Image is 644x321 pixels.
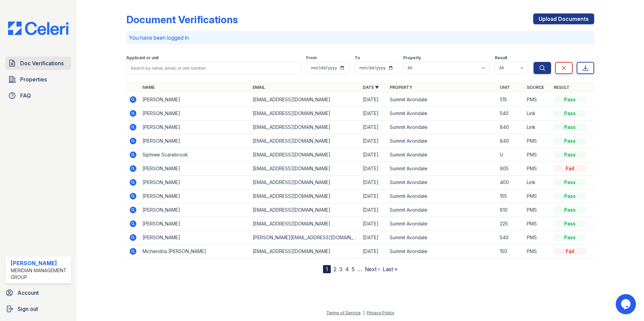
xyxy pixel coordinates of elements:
[360,203,387,217] td: [DATE]
[360,107,387,120] td: [DATE]
[5,89,71,102] a: FAQ
[616,294,637,314] iframe: chat widget
[140,217,250,231] td: [PERSON_NAME]
[390,85,412,90] a: Property
[250,176,360,189] td: [EMAIL_ADDRESS][DOMAIN_NAME]
[387,93,497,107] td: Summit Avondale
[250,189,360,203] td: [EMAIL_ADDRESS][DOMAIN_NAME]
[497,162,524,176] td: 905
[3,22,74,35] img: CE_Logo_Blue-a8612792a0a2168367f1c8372b55b34899dd931a85d93a1a3d3e32e68fde9ad4.png
[497,176,524,189] td: 400
[497,120,524,134] td: 840
[554,179,586,186] div: Pass
[554,151,586,158] div: Pass
[497,189,524,203] td: 155
[387,148,497,162] td: Summit Avondale
[497,148,524,162] td: U
[497,217,524,231] td: 225
[527,85,544,90] a: Source
[250,120,360,134] td: [EMAIL_ADDRESS][DOMAIN_NAME]
[387,107,497,120] td: Summit Avondale
[524,162,551,176] td: PMS
[250,217,360,231] td: [EMAIL_ADDRESS][DOMAIN_NAME]
[554,207,586,213] div: Pass
[326,310,361,315] a: Terms of Service
[524,176,551,189] td: Link
[250,245,360,258] td: [EMAIL_ADDRESS][DOMAIN_NAME]
[387,203,497,217] td: Summit Avondale
[497,93,524,107] td: 515
[360,134,387,148] td: [DATE]
[383,266,397,273] a: Last »
[352,266,355,273] a: 5
[524,217,551,231] td: PMS
[387,217,497,231] td: Summit Avondale
[323,265,331,273] div: 1
[387,134,497,148] td: Summit Avondale
[554,234,586,241] div: Pass
[524,134,551,148] td: PMS
[403,55,421,61] label: Property
[140,189,250,203] td: [PERSON_NAME]
[554,165,586,172] div: Fail
[11,259,68,267] div: [PERSON_NAME]
[250,148,360,162] td: [EMAIL_ADDRESS][DOMAIN_NAME]
[524,93,551,107] td: PMS
[524,107,551,120] td: Link
[140,203,250,217] td: [PERSON_NAME]
[360,189,387,203] td: [DATE]
[363,310,364,315] div: |
[360,93,387,107] td: [DATE]
[554,248,586,255] div: Fail
[140,162,250,176] td: [PERSON_NAME]
[140,120,250,134] td: [PERSON_NAME]
[142,85,155,90] a: Name
[367,310,394,315] a: Privacy Policy
[357,265,362,273] span: …
[387,162,497,176] td: Summit Avondale
[524,120,551,134] td: Link
[360,245,387,258] td: [DATE]
[140,107,250,120] td: [PERSON_NAME]
[500,85,510,90] a: Unit
[387,120,497,134] td: Summit Avondale
[250,162,360,176] td: [EMAIL_ADDRESS][DOMAIN_NAME]
[3,302,74,316] a: Sign out
[3,286,74,299] a: Account
[333,266,336,273] a: 2
[250,134,360,148] td: [EMAIL_ADDRESS][DOMAIN_NAME]
[365,266,380,273] a: Next ›
[250,203,360,217] td: [EMAIL_ADDRESS][DOMAIN_NAME]
[253,85,265,90] a: Email
[360,148,387,162] td: [DATE]
[554,110,586,117] div: Pass
[360,176,387,189] td: [DATE]
[140,148,250,162] td: Siphiwe Scarebrook
[524,245,551,258] td: PMS
[250,93,360,107] td: [EMAIL_ADDRESS][DOMAIN_NAME]
[524,189,551,203] td: PMS
[140,245,250,258] td: Michendria [PERSON_NAME]
[387,176,497,189] td: Summit Avondale
[554,138,586,144] div: Pass
[126,62,301,74] input: Search by name, email, or unit number
[554,193,586,200] div: Pass
[363,85,379,90] a: Date ▼
[360,231,387,245] td: [DATE]
[250,231,360,245] td: [PERSON_NAME][EMAIL_ADDRESS][DOMAIN_NAME]
[355,55,360,61] label: To
[20,75,47,83] span: Properties
[387,189,497,203] td: Summit Avondale
[20,59,64,67] span: Doc Verifications
[126,55,159,61] label: Applicant or unit
[18,305,38,313] span: Sign out
[5,73,71,86] a: Properties
[345,266,349,273] a: 4
[524,231,551,245] td: PMS
[495,55,507,61] label: Result
[140,134,250,148] td: [PERSON_NAME]
[129,34,591,42] p: You have been logged in
[497,134,524,148] td: 840
[524,203,551,217] td: PMS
